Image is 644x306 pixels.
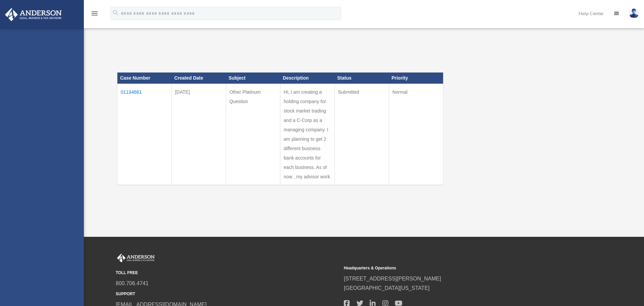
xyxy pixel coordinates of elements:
[91,12,99,17] a: menu
[226,84,280,185] td: Other Platinum Question
[344,265,567,272] small: Headquarters & Operations
[116,269,339,276] small: TOLL FREE
[3,8,64,21] img: Anderson Advisors Platinum Portal
[171,73,226,84] th: Created Date
[117,73,172,84] th: Case Number
[171,84,226,185] td: [DATE]
[116,254,156,262] img: Anderson Advisors Platinum Portal
[117,84,172,185] td: 01134661
[334,73,389,84] th: Status
[344,285,430,291] a: [GEOGRAPHIC_DATA][US_STATE]
[344,276,441,281] a: [STREET_ADDRESS][PERSON_NAME]
[629,8,639,18] img: User Pic
[116,280,149,286] a: 800.706.4741
[112,9,119,16] i: search
[280,84,334,185] td: Hi, I am creating a holding company for stock market trading and a C-Corp as a managing company. ...
[389,73,443,84] th: Priority
[334,84,389,185] td: Submitted
[389,84,443,185] td: Normal
[91,9,99,17] i: menu
[280,73,334,84] th: Description
[226,73,280,84] th: Subject
[116,291,339,298] small: SUPPORT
